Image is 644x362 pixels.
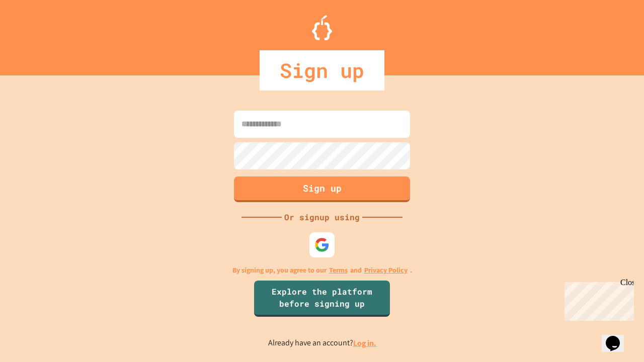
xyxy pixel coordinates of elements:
[268,337,376,349] p: Already have an account?
[364,265,408,276] a: Privacy Policy
[260,50,384,90] div: Sign up
[353,338,376,348] a: Log in.
[560,278,634,321] iframe: chat widget
[602,322,634,352] iframe: chat widget
[329,265,348,276] a: Terms
[234,176,410,202] button: Sign up
[4,4,69,64] div: Chat with us now!Close
[312,15,332,40] img: Logo.svg
[314,237,330,252] img: google-icon.svg
[232,265,412,276] p: By signing up, you agree to our and .
[254,281,390,317] a: Explore the platform before signing up
[282,211,362,223] div: Or signup using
